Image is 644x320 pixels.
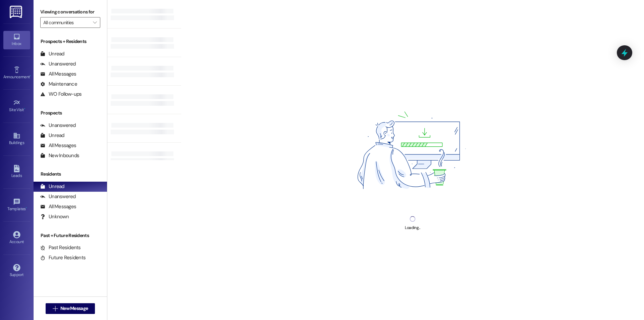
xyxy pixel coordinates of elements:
div: Unanswered [40,193,76,200]
div: Past + Future Residents [34,232,107,239]
div: All Messages [40,203,76,210]
a: Site Visit • [3,97,30,115]
span: • [26,205,27,210]
div: Unread [40,132,64,139]
i:  [93,20,97,25]
a: Account [3,229,30,247]
div: Unanswered [40,122,76,129]
label: Viewing conversations for [40,7,100,17]
div: New Inbounds [40,152,79,159]
a: Templates • [3,196,30,214]
a: Buildings [3,130,30,148]
input: All communities [43,17,90,28]
div: Unread [40,50,64,57]
a: Support [3,262,30,280]
div: Maintenance [40,81,77,88]
div: Prospects + Residents [34,38,107,45]
div: WO Follow-ups [40,91,82,98]
div: Unanswered [40,60,76,67]
div: All Messages [40,142,76,149]
div: Prospects [34,109,107,117]
span: • [30,74,31,78]
i:  [53,306,58,311]
span: New Message [60,305,88,312]
button: New Message [46,303,95,314]
div: Unread [40,183,64,190]
div: Residents [34,171,107,178]
div: Future Residents [40,254,86,261]
div: Loading... [405,224,420,231]
img: ResiDesk Logo [10,6,23,18]
div: All Messages [40,71,76,78]
div: Unknown [40,213,69,220]
div: Past Residents [40,244,81,251]
a: Leads [3,163,30,181]
span: • [24,106,25,111]
a: Inbox [3,31,30,49]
